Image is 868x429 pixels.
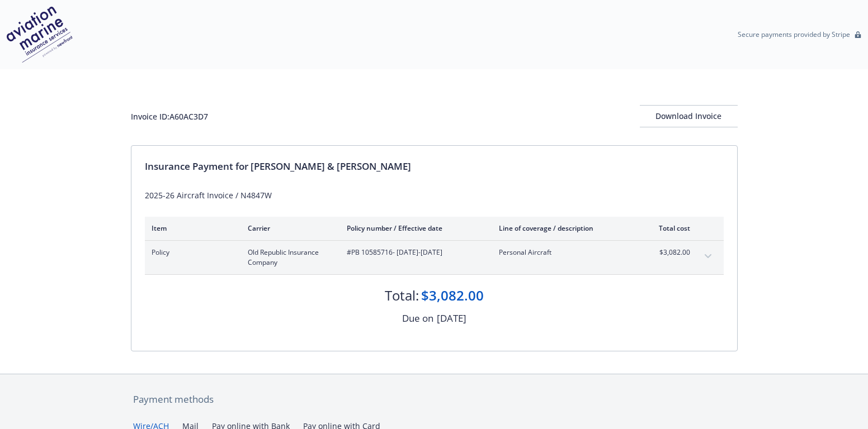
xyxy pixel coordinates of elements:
[648,223,690,233] div: Total cost
[248,223,329,233] div: Carrier
[152,223,230,233] div: Item
[133,392,735,407] div: Payment methods
[402,311,433,326] div: Due on
[145,159,724,174] div: Insurance Payment for [PERSON_NAME] & [PERSON_NAME]
[248,247,329,268] span: Old Republic Insurance Company
[499,247,630,258] span: Personal Aircraft
[131,111,208,122] div: Invoice ID: A60AC3D7
[648,247,690,258] span: $3,082.00
[152,247,230,258] span: Policy
[347,247,481,258] span: #PB 10585716 - [DATE]-[DATE]
[385,286,419,305] div: Total:
[145,241,724,274] div: PolicyOld Republic Insurance Company#PB 10585716- [DATE]-[DATE]Personal Aircraft$3,082.00expand c...
[347,223,481,233] div: Policy number / Effective date
[738,30,850,39] p: Secure payments provided by Stripe
[421,286,484,305] div: $3,082.00
[145,189,724,201] div: 2025-26 Aircraft Invoice / N4847W
[699,247,717,265] button: expand content
[640,106,738,127] div: Download Invoice
[437,311,466,326] div: [DATE]
[640,105,738,127] button: Download Invoice
[499,223,630,233] div: Line of coverage / description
